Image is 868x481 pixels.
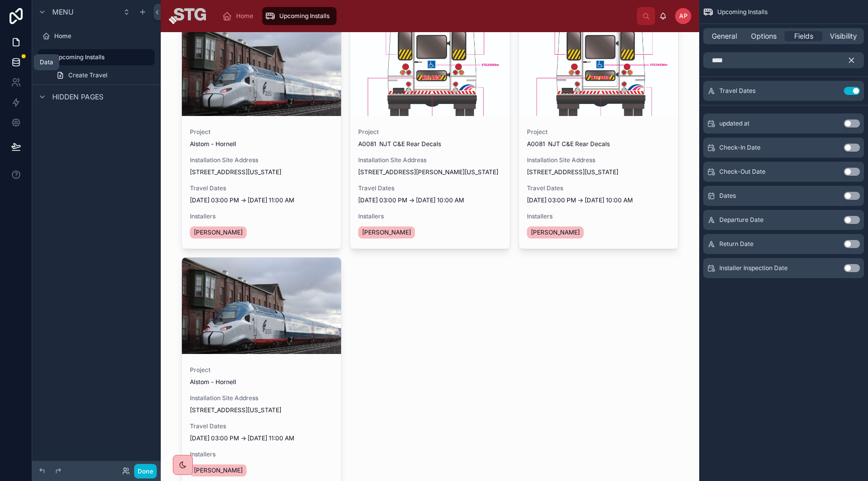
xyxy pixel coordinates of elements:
[236,12,253,20] span: Home
[190,394,334,402] span: Installation Site Address
[350,19,510,249] a: ProjectA0081 NJT C&E Rear DecalsInstallation Site Address[STREET_ADDRESS][PERSON_NAME][US_STATE]T...
[719,144,761,152] span: Check-In Date
[190,156,334,164] span: Installation Site Address
[717,8,768,16] span: Upcoming Installs
[527,184,671,192] span: Travel Dates
[190,450,334,458] span: Installers
[527,140,671,148] span: A0081 NJT C&E Rear Decals
[527,212,671,220] span: Installers
[712,31,737,41] span: General
[181,19,342,249] a: ProjectAlstom - HornellInstallation Site Address[STREET_ADDRESS][US_STATE]Travel Dates[DATE] 03:0...
[182,258,342,354] div: 2c6097c4-271c-47d1-91c3-f6adf7455686-IMG_2506.webp
[68,71,107,79] span: Create Travel
[194,466,243,474] span: [PERSON_NAME]
[830,31,857,41] span: Visibility
[54,32,153,40] label: Home
[50,67,155,83] a: Create Travel
[190,128,334,136] span: Project
[719,216,764,224] span: Departure Date
[358,184,502,192] span: Travel Dates
[190,196,334,204] span: [DATE] 03:00 PM → [DATE] 11:00 AM
[190,406,334,414] span: [STREET_ADDRESS][US_STATE]
[358,128,502,136] span: Project
[679,12,688,20] span: AP
[719,168,766,176] span: Check-Out Date
[719,264,788,272] span: Installer Inspection Date
[358,140,502,148] span: A0081 NJT C&E Rear Decals
[719,119,749,128] span: updated at
[134,464,157,478] button: Done
[40,58,53,66] div: Data
[531,228,580,236] span: [PERSON_NAME]
[54,53,149,61] label: Upcoming Installs
[719,87,755,95] span: Travel Dates
[527,168,671,176] span: [STREET_ADDRESS][US_STATE]
[527,156,671,164] span: Installation Site Address
[38,28,155,44] a: Home
[52,7,73,17] span: Menu
[719,192,736,200] span: Dates
[362,228,411,236] span: [PERSON_NAME]
[358,196,502,204] span: [DATE] 03:00 PM → [DATE] 10:00 AM
[794,31,813,41] span: Fields
[358,212,502,220] span: Installers
[190,212,334,220] span: Installers
[190,434,334,442] span: [DATE] 03:00 PM → [DATE] 11:00 AM
[350,20,510,116] div: A0081_proof.jpg
[38,49,155,65] a: Upcoming Installs
[190,184,334,192] span: Travel Dates
[518,19,679,249] a: ProjectA0081 NJT C&E Rear DecalsInstallation Site Address[STREET_ADDRESS][US_STATE]Travel Dates[D...
[279,12,330,20] span: Upcoming Installs
[219,7,260,25] a: Home
[190,366,334,374] span: Project
[527,128,671,136] span: Project
[169,8,206,24] img: App logo
[182,20,342,116] div: 2c6097c4-271c-47d1-91c3-f6adf7455686-IMG_2506.webp
[194,228,243,236] span: [PERSON_NAME]
[190,140,334,148] span: Alstom - Hornell
[519,20,679,116] div: A0081_proof.jpg
[262,7,337,25] a: Upcoming Installs
[527,196,671,204] span: [DATE] 03:00 PM → [DATE] 10:00 AM
[52,92,103,102] span: Hidden pages
[358,168,502,176] span: [STREET_ADDRESS][PERSON_NAME][US_STATE]
[190,168,334,176] span: [STREET_ADDRESS][US_STATE]
[751,31,777,41] span: Options
[190,422,334,430] span: Travel Dates
[719,240,753,248] span: Return Date
[358,156,502,164] span: Installation Site Address
[190,378,334,386] span: Alstom - Hornell
[214,5,637,27] div: scrollable content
